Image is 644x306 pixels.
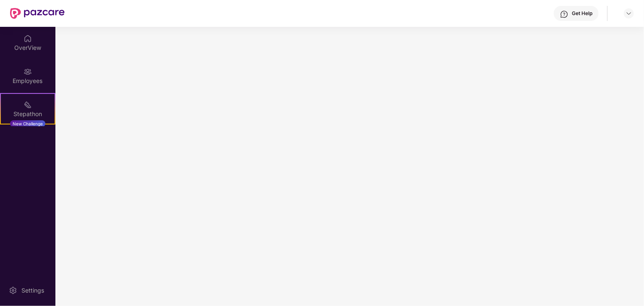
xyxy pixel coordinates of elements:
div: Get Help [572,10,592,17]
div: Stepathon [1,110,55,118]
img: New Pazcare Logo [10,8,65,19]
img: svg+xml;base64,PHN2ZyBpZD0iRHJvcGRvd24tMzJ4MzIiIHhtbG5zPSJodHRwOi8vd3d3LnczLm9yZy8yMDAwL3N2ZyIgd2... [626,10,632,17]
img: svg+xml;base64,PHN2ZyBpZD0iSGVscC0zMngzMiIgeG1sbnM9Imh0dHA6Ly93d3cudzMub3JnLzIwMDAvc3ZnIiB3aWR0aD... [560,10,568,18]
img: svg+xml;base64,PHN2ZyBpZD0iRW1wbG95ZWVzIiB4bWxucz0iaHR0cDovL3d3dy53My5vcmcvMjAwMC9zdmciIHdpZHRoPS... [24,67,32,76]
img: svg+xml;base64,PHN2ZyBpZD0iSG9tZSIgeG1sbnM9Imh0dHA6Ly93d3cudzMub3JnLzIwMDAvc3ZnIiB3aWR0aD0iMjAiIG... [24,34,32,43]
div: Settings [19,286,47,295]
div: New Challenge [10,120,45,127]
img: svg+xml;base64,PHN2ZyBpZD0iU2V0dGluZy0yMHgyMCIgeG1sbnM9Imh0dHA6Ly93d3cudzMub3JnLzIwMDAvc3ZnIiB3aW... [9,286,17,295]
img: svg+xml;base64,PHN2ZyB4bWxucz0iaHR0cDovL3d3dy53My5vcmcvMjAwMC9zdmciIHdpZHRoPSIyMSIgaGVpZ2h0PSIyMC... [24,101,32,109]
